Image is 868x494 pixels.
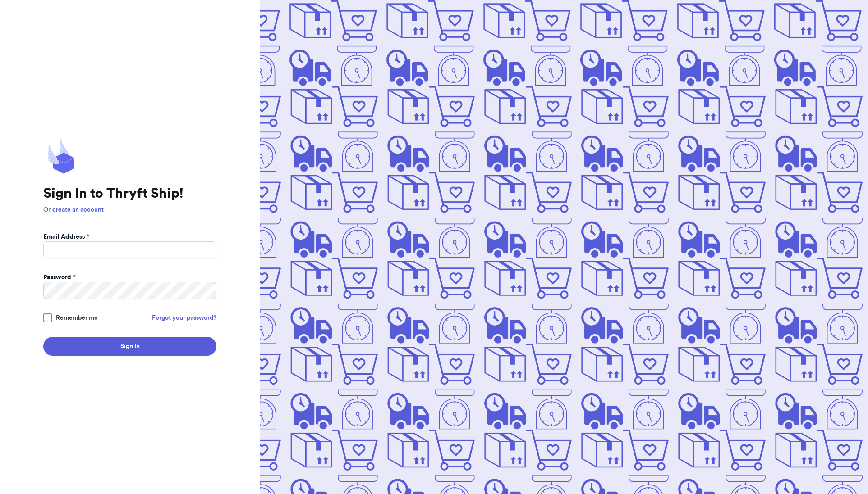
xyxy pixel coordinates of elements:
[43,273,76,282] label: Password
[43,232,89,241] label: Email Address
[152,313,216,322] a: Forgot your password?
[52,207,104,213] a: create an account
[43,186,216,202] h1: Sign In to Thryft Ship!
[56,313,98,322] span: Remember me
[43,205,216,214] p: Or
[43,337,216,356] button: Sign In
